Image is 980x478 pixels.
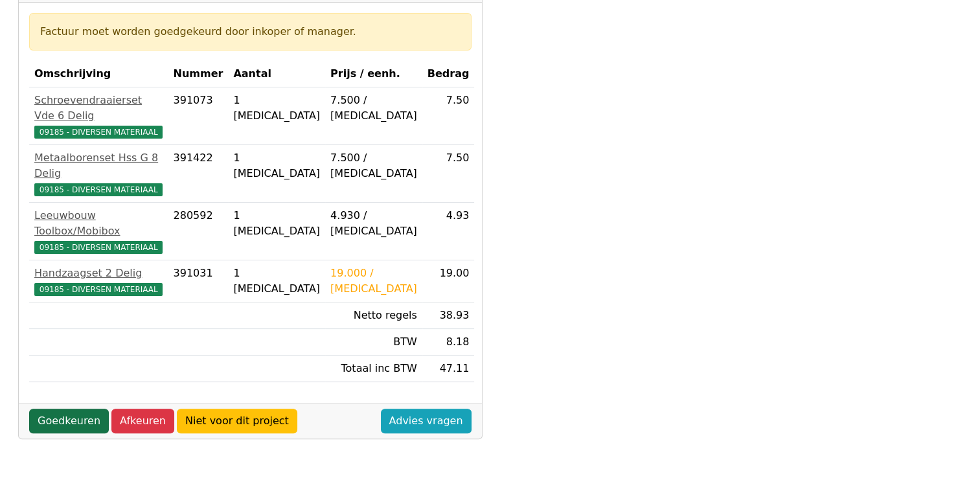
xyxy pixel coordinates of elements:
[233,208,320,239] div: 1 [MEDICAL_DATA]
[40,24,461,40] div: Factuur moet worden goedgekeurd door inkoper of manager.
[34,208,163,239] div: Leeuwbouw Toolbox/Mobibox
[34,208,163,255] a: Leeuwbouw Toolbox/Mobibox09185 - DIVERSEN MATERIAAL
[34,150,163,181] div: Metaalborenset Hss G 8 Delig
[228,61,325,87] th: Aantal
[34,93,163,124] div: Schroevendraaierset Vde 6 Delig
[381,409,472,433] a: Advies vragen
[325,329,422,356] td: BTW
[422,61,475,87] th: Bedrag
[34,266,163,281] div: Handzaagset 2 Delig
[34,150,163,197] a: Metaalborenset Hss G 8 Delig09185 - DIVERSEN MATERIAAL
[330,93,417,124] div: 7.500 / [MEDICAL_DATA]
[34,126,163,139] span: 09185 - DIVERSEN MATERIAAL
[29,61,168,87] th: Omschrijving
[330,208,417,239] div: 4.930 / [MEDICAL_DATA]
[233,266,320,297] div: 1 [MEDICAL_DATA]
[422,356,475,382] td: 47.11
[422,203,475,260] td: 4.93
[325,356,422,382] td: Totaal inc BTW
[233,93,320,124] div: 1 [MEDICAL_DATA]
[168,203,228,260] td: 280592
[422,87,475,145] td: 7.50
[422,260,475,302] td: 19.00
[168,87,228,145] td: 391073
[34,183,163,196] span: 09185 - DIVERSEN MATERIAAL
[168,145,228,203] td: 391422
[177,409,297,433] a: Niet voor dit project
[29,409,109,433] a: Goedkeuren
[325,61,422,87] th: Prijs / eenh.
[422,302,475,329] td: 38.93
[34,93,163,139] a: Schroevendraaierset Vde 6 Delig09185 - DIVERSEN MATERIAAL
[330,150,417,181] div: 7.500 / [MEDICAL_DATA]
[233,150,320,181] div: 1 [MEDICAL_DATA]
[330,266,417,297] div: 19.000 / [MEDICAL_DATA]
[34,241,163,254] span: 09185 - DIVERSEN MATERIAAL
[422,145,475,203] td: 7.50
[111,409,174,433] a: Afkeuren
[168,260,228,302] td: 391031
[34,283,163,296] span: 09185 - DIVERSEN MATERIAAL
[325,302,422,329] td: Netto regels
[34,266,163,297] a: Handzaagset 2 Delig09185 - DIVERSEN MATERIAAL
[168,61,228,87] th: Nummer
[422,329,475,356] td: 8.18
